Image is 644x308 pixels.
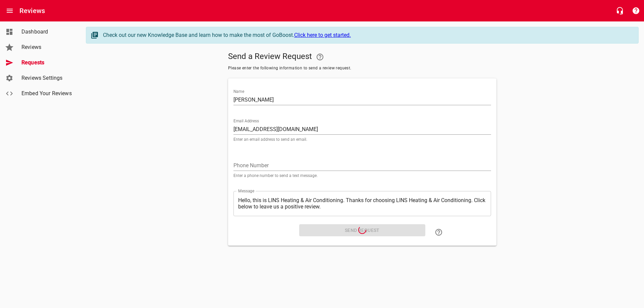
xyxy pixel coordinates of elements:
[431,224,447,240] a: Learn how to "Send a Review Request"
[228,49,496,65] h5: Send a Review Request
[103,31,632,39] div: Check out our new Knowledge Base and learn how to make the most of GoBoost.
[233,174,491,178] p: Enter a phone number to send a text message.
[21,28,72,36] span: Dashboard
[21,89,72,98] span: Embed Your Reviews
[21,43,72,51] span: Reviews
[233,119,259,123] label: Email Address
[2,3,18,19] button: Open drawer
[233,137,491,141] p: Enter an email address to send an email.
[628,3,644,19] button: Support Portal
[238,197,486,210] textarea: Hello, this is LINS Heating & Air Conditioning. Thanks for choosing LINS Heating & Air Conditioni...
[21,59,72,67] span: Requests
[228,65,496,72] span: Please enter the following information to send a review request.
[19,5,45,16] h6: Reviews
[233,89,244,94] label: Name
[21,74,72,82] span: Reviews Settings
[294,32,351,38] a: Click here to get started.
[612,3,628,19] button: Live Chat
[312,49,328,65] a: Your Google or Facebook account must be connected to "Send a Review Request"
